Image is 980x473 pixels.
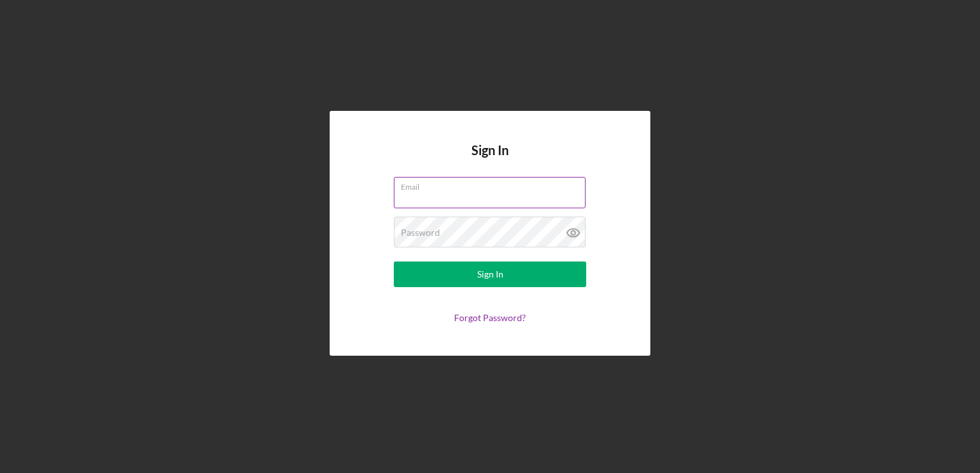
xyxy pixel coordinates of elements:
[454,312,526,323] a: Forgot Password?
[471,143,509,177] h4: Sign In
[394,261,586,287] button: Sign In
[477,261,503,287] div: Sign In
[401,228,440,238] label: Password
[401,178,586,192] label: Email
